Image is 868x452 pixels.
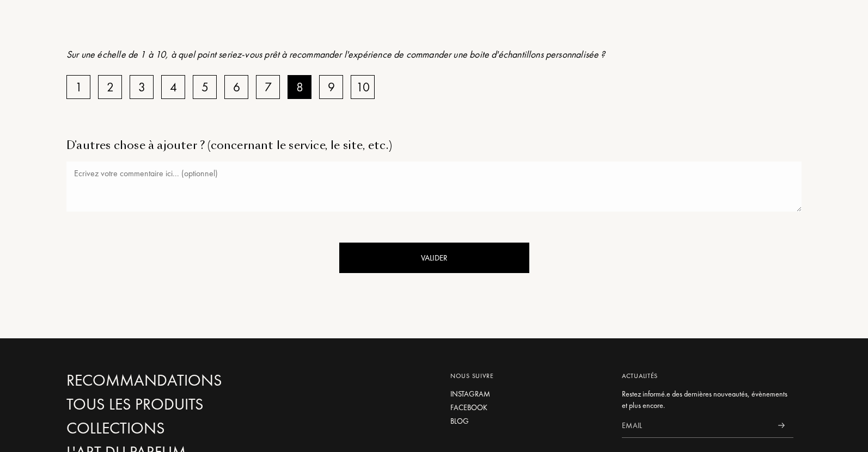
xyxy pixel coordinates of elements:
div: Restez informé.e des dernières nouveautés, évènements et plus encore. [622,388,793,411]
div: 1 [75,77,82,96]
div: 9 [328,77,335,96]
div: 6 [233,77,240,96]
a: Instagram [450,388,606,400]
a: Blog [450,416,606,427]
div: 3 [138,77,145,96]
div: Valider [339,243,529,274]
div: 8 [296,77,303,96]
a: Facebook [450,402,606,413]
div: D’autres chose à ajouter ? (concernant le service, le site, etc.) [66,137,802,153]
div: 10 [356,77,370,96]
input: Email [622,413,769,438]
img: news_send.svg [778,423,785,428]
a: Collections [66,419,301,438]
div: Nous suivre [450,371,606,381]
div: 4 [170,77,177,96]
div: 2 [107,77,114,96]
a: Recommandations [66,371,301,390]
a: Tous les produits [66,395,301,414]
div: 5 [201,77,209,96]
div: Actualités [622,371,793,381]
div: Sur une échelle de 1 à 10, à quel point seriez-vous prêt à recommander l'expérience de commander ... [66,47,802,75]
div: 7 [265,77,272,96]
